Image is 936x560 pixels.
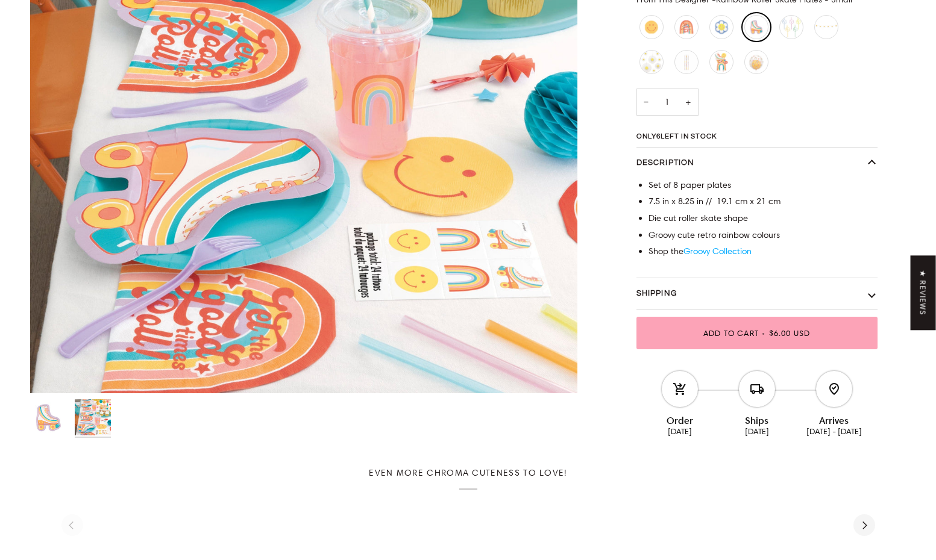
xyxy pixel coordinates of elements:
li: Daisy Honeycomb Garland [811,11,841,42]
input: Quantity [636,89,699,116]
li: Smiley Daisy Plates [706,11,737,42]
li: Groovy Pattern Candles [671,47,702,77]
h2: Even more Chroma cuteness to love! [61,467,875,490]
li: Smile and Rainbows Double Bubble Balloon [741,47,771,77]
li: Daisy Silly Straws [776,11,806,42]
li: Rainbow and Rollerskate Balloon [706,47,737,77]
div: Ships [718,409,796,426]
div: Arrives [796,409,873,426]
li: Die cut roller skate shape [649,212,878,225]
img: Rainbow Roller Skate Plates - Small [75,399,111,435]
div: Click to open Judge.me floating reviews tab [911,255,936,330]
button: Description [636,148,878,179]
span: 6 [656,133,661,140]
li: Let the Good Times Roll Napkins [671,11,702,42]
li: Set of 8 paper plates [649,179,878,192]
img: Rainbow Roller Skate Plates - Small [30,399,66,435]
span: $6.00 USD [769,328,811,338]
li: 7.5 in x 8.25 in // 19.1 cm x 21 cm [649,195,878,208]
span: Add to Cart [703,328,759,338]
li: Rainbow Roller Skate Plates - Small [741,11,771,42]
ab-date-text: [DATE] [745,426,769,436]
ab-date-text: [DATE] - [DATE] [806,426,862,436]
button: Add to Cart [636,317,878,349]
li: Shop the [649,245,878,258]
li: Groovy cute retro rainbow colours [649,228,878,241]
button: Decrease quantity [636,89,656,116]
li: Daisy Hanging Decor Set [636,47,667,77]
button: Shipping [636,278,878,310]
button: Increase quantity [678,89,699,116]
span: • [759,328,769,338]
li: Retro Smiley Napkins [636,11,667,42]
a: Groovy Collection [683,246,752,257]
ab-date-text: [DATE] [668,426,692,436]
span: Only left in stock [636,133,723,140]
button: Next [853,514,875,536]
div: Order [641,409,718,426]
